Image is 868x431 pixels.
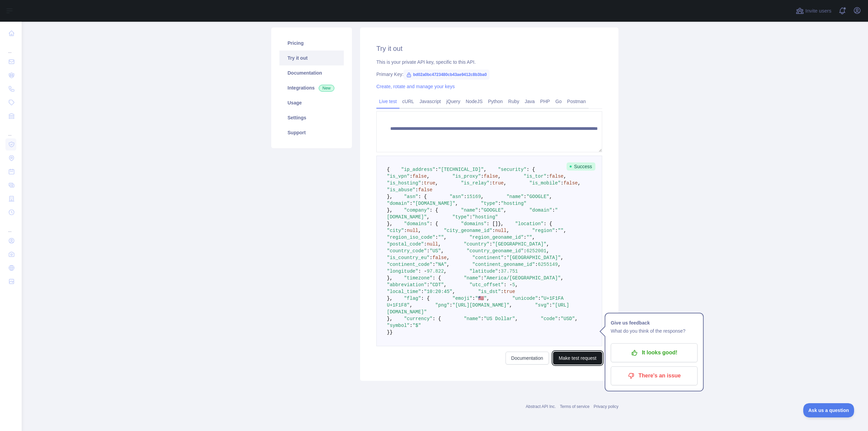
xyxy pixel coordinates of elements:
[417,96,443,107] a: Javascript
[404,221,430,227] span: "domains"
[5,123,16,137] div: ...
[413,174,427,179] span: false
[549,302,552,308] span: :
[435,262,447,267] span: "NA"
[529,180,560,186] span: "is_mobile"
[279,51,344,65] a: Try it out
[561,180,564,186] span: :
[504,289,515,294] span: true
[794,5,833,16] button: Invite users
[527,167,535,172] span: : {
[489,180,492,186] span: :
[564,180,578,186] span: false
[538,262,558,267] span: 6255149
[461,180,489,186] span: "is_relay"
[475,296,487,301] span: "🇺🇸"
[575,316,578,321] span: ,
[418,194,427,199] span: : {
[484,167,487,172] span: ,
[413,201,455,206] span: "[DOMAIN_NAME]"
[430,255,432,260] span: :
[611,319,697,327] h1: Give us feedback
[560,404,589,409] a: Terms of service
[470,214,472,220] span: :
[427,174,430,179] span: ,
[558,228,564,233] span: ""
[450,302,452,308] span: :
[387,221,393,227] span: },
[611,366,697,385] button: There's an issue
[481,194,484,199] span: ,
[452,289,455,294] span: ,
[444,269,447,274] span: ,
[467,248,524,254] span: "country_geoname_id"
[421,180,424,186] span: :
[443,96,463,107] a: jQuery
[467,194,481,199] span: 15169
[427,214,430,220] span: ,
[492,180,504,186] span: true
[524,248,526,254] span: :
[507,255,561,260] span: "[GEOGRAPHIC_DATA]"
[404,296,421,301] span: "flag"
[504,255,507,260] span: :
[387,167,390,172] span: {
[553,96,565,107] a: Go
[507,228,509,233] span: ,
[522,96,538,107] a: Java
[501,289,504,294] span: :
[418,187,432,193] span: false
[498,201,501,206] span: :
[487,221,498,227] span: : []
[463,96,485,107] a: NodeJS
[611,327,697,335] p: What do you think of the response?
[487,296,489,301] span: ,
[404,316,432,321] span: "currency"
[481,174,484,179] span: :
[567,162,595,171] span: Success
[512,296,538,301] span: "unicode"
[450,194,464,199] span: "asn"
[5,41,16,54] div: ...
[404,275,432,281] span: "timezone"
[387,316,393,321] span: },
[5,220,16,233] div: ...
[404,194,418,199] span: "asn"
[461,208,478,213] span: "name"
[478,289,501,294] span: "is_dst"
[432,262,435,267] span: :
[438,167,484,172] span: "[TECHNICAL_ID]"
[376,59,602,65] div: This is your private API key, specific to this API.
[461,221,487,227] span: "domains"
[427,269,444,274] span: 97.822
[432,255,447,260] span: false
[464,194,467,199] span: :
[515,221,544,227] span: "location"
[529,208,552,213] span: "domain"
[803,403,854,417] iframe: Toggle Customer Support
[498,174,501,179] span: ,
[484,316,515,321] span: "US Dollar"
[387,323,410,328] span: "symbol"
[444,282,447,288] span: ,
[421,289,424,294] span: :
[485,96,506,107] a: Python
[472,255,504,260] span: "continent"
[418,269,427,274] span: : -
[435,235,438,240] span: :
[410,174,412,179] span: :
[481,201,498,206] span: "type"
[470,282,504,288] span: "utc_offset"
[472,214,498,220] span: "hosting"
[376,96,399,107] a: Live test
[492,241,547,247] span: "[GEOGRAPHIC_DATA]"
[611,343,697,362] button: It looks good!
[404,208,430,213] span: "company"
[279,125,344,140] a: Support
[403,70,490,80] span: bd02a0bc4723480cb43ae9412c8b3ba0
[470,269,498,274] span: "latitude"
[404,228,407,233] span: :
[524,235,526,240] span: :
[544,221,552,227] span: : {
[447,255,449,260] span: ,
